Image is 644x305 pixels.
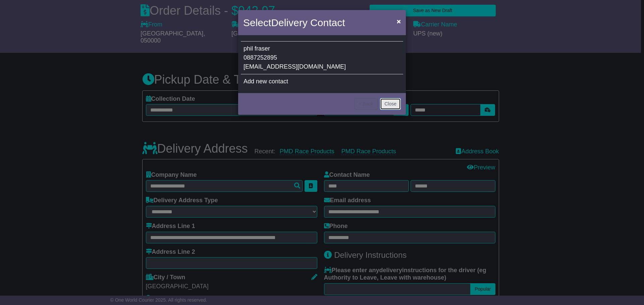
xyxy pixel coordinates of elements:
h4: Select [243,15,345,30]
span: phil [244,45,253,52]
span: 0887252895 [244,54,277,61]
span: Add new contact [244,78,288,85]
button: Close [380,98,401,110]
span: [EMAIL_ADDRESS][DOMAIN_NAME] [244,63,346,70]
span: fraser [255,45,270,52]
button: Close [393,14,404,28]
span: × [397,17,401,25]
span: Delivery [271,17,307,28]
button: < Back [355,98,378,110]
span: Contact [310,17,345,28]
